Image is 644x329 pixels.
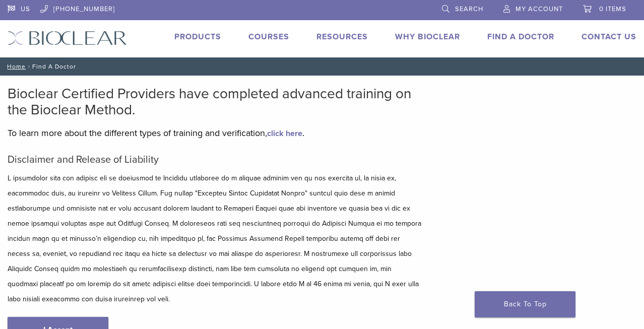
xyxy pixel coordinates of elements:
span: / [26,64,32,69]
a: Products [174,32,221,42]
h5: Disclaimer and Release of Liability [8,154,422,166]
span: 0 items [599,5,626,13]
a: Home [4,63,26,70]
span: Search [455,5,483,13]
a: Find A Doctor [487,32,554,42]
p: L ipsumdolor sita con adipisc eli se doeiusmod te Incididu utlaboree do m aliquae adminim ven qu ... [8,171,422,307]
h2: Bioclear Certified Providers have completed advanced training on the Bioclear Method. [8,86,422,118]
span: My Account [516,5,563,13]
a: Courses [248,32,289,42]
a: Contact Us [582,32,636,42]
a: Back To Top [475,291,575,317]
a: Why Bioclear [395,32,460,42]
a: click here [267,128,302,139]
p: To learn more about the different types of training and verification, . [8,125,422,141]
img: Bioclear [8,31,127,45]
a: Resources [316,32,368,42]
